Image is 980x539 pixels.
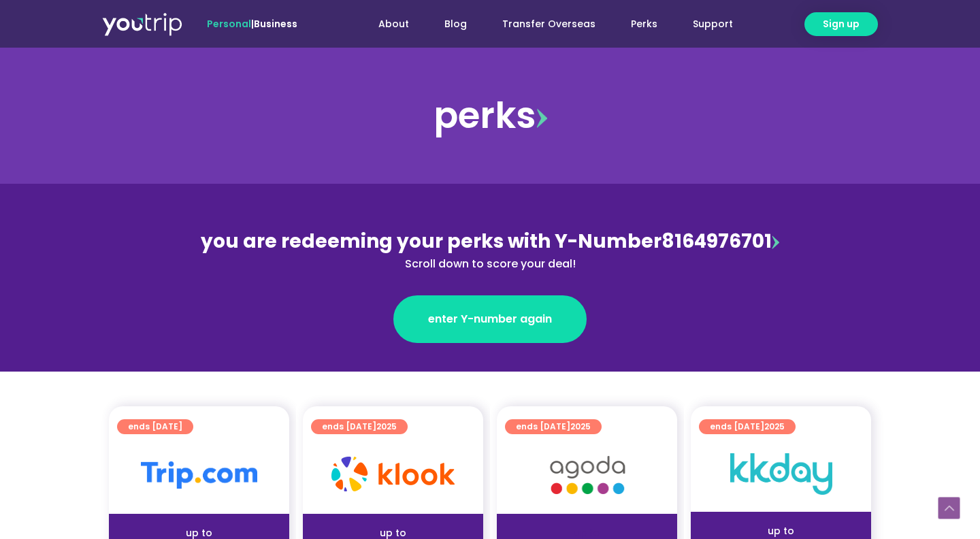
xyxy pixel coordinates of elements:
[428,311,552,327] span: enter Y-number again
[710,419,785,434] span: ends [DATE]
[334,12,751,37] nav: Menu
[485,12,613,37] a: Transfer Overseas
[516,419,591,434] span: ends [DATE]
[427,12,485,37] a: Blog
[376,421,397,432] span: 2025
[675,12,751,37] a: Support
[702,524,860,538] div: up to
[207,17,297,31] span: |
[361,12,427,37] a: About
[823,17,860,31] span: Sign up
[570,421,591,432] span: 2025
[117,419,193,434] a: ends [DATE]
[195,256,785,272] div: Scroll down to score your deal!
[393,295,587,343] a: enter Y-number again
[195,227,785,272] div: 8164976701
[505,419,602,434] a: ends [DATE]2025
[201,228,661,255] span: you are redeeming your perks with Y-Number
[804,12,878,36] a: Sign up
[128,419,182,434] span: ends [DATE]
[322,419,397,434] span: ends [DATE]
[254,17,297,31] a: Business
[207,17,251,31] span: Personal
[311,419,408,434] a: ends [DATE]2025
[613,12,675,37] a: Perks
[764,421,785,432] span: 2025
[699,419,796,434] a: ends [DATE]2025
